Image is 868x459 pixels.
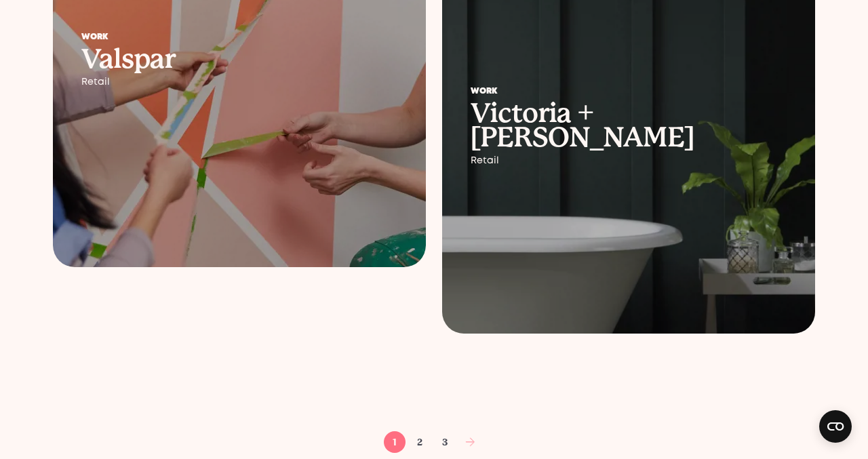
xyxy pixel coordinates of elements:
a: 3 [434,431,456,453]
div: Retail [81,77,397,87]
div: Work [471,87,787,96]
h2: Victoria + [PERSON_NAME] [471,101,787,150]
div: Work [81,33,397,41]
button: Open CMP widget [819,410,852,443]
h2: Valspar [81,47,397,71]
a: 2 [409,431,431,453]
div: Retail [471,155,787,166]
a: 1 [384,431,406,453]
